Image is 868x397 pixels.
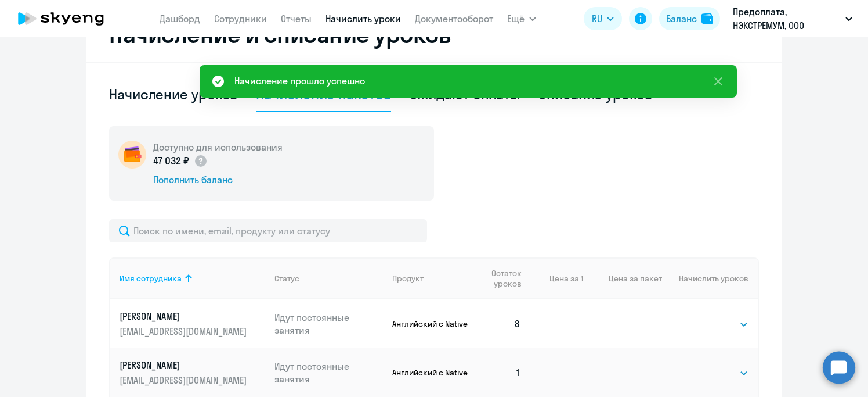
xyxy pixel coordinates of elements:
a: Начислить уроки [325,13,401,24]
button: Балансbalance [659,7,720,30]
div: Имя сотрудника [120,273,182,284]
p: Идут постоянные занятия [274,360,384,385]
span: Остаток уроков [480,268,521,289]
button: Предоплата, НЭКСТРЕМУМ, ООО [727,5,858,33]
div: Начисление уроков [109,85,237,103]
th: Начислить уроков [662,257,758,299]
p: [EMAIL_ADDRESS][DOMAIN_NAME] [120,374,249,387]
p: Английский с Native [392,319,471,329]
h2: Начисление и списание уроков [109,20,759,48]
button: Ещё [507,7,536,30]
span: RU [592,12,602,26]
td: 8 [471,299,530,348]
a: Документооборот [415,13,493,24]
p: [PERSON_NAME] [120,310,249,323]
div: Остаток уроков [480,268,530,289]
span: Ещё [507,12,525,26]
th: Цена за 1 [530,257,583,299]
p: [PERSON_NAME] [120,359,249,371]
p: [EMAIL_ADDRESS][DOMAIN_NAME] [120,325,249,338]
div: Продукт [392,273,424,284]
a: [PERSON_NAME][EMAIL_ADDRESS][DOMAIN_NAME] [120,310,265,338]
a: [PERSON_NAME][EMAIL_ADDRESS][DOMAIN_NAME] [120,359,265,387]
button: RU [584,7,622,30]
a: Сотрудники [214,13,267,24]
div: Пополнить баланс [153,173,283,186]
input: Поиск по имени, email, продукту или статусу [109,219,427,242]
a: Отчеты [281,13,312,24]
a: Дашборд [160,13,200,24]
div: Начисление прошло успешно [234,74,365,88]
p: Предоплата, НЭКСТРЕМУМ, ООО [733,5,841,33]
p: Английский с Native [392,367,471,378]
div: Имя сотрудника [120,273,265,284]
div: Баланс [666,12,697,26]
div: Статус [274,273,299,284]
div: Продукт [392,273,471,284]
div: Статус [274,273,384,284]
p: 47 032 ₽ [153,153,208,169]
p: Идут постоянные занятия [274,311,384,337]
td: 1 [471,348,530,397]
img: wallet-circle.png [118,141,146,169]
h5: Доступно для использования [153,141,283,153]
th: Цена за пакет [583,257,662,299]
img: balance [701,13,713,24]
